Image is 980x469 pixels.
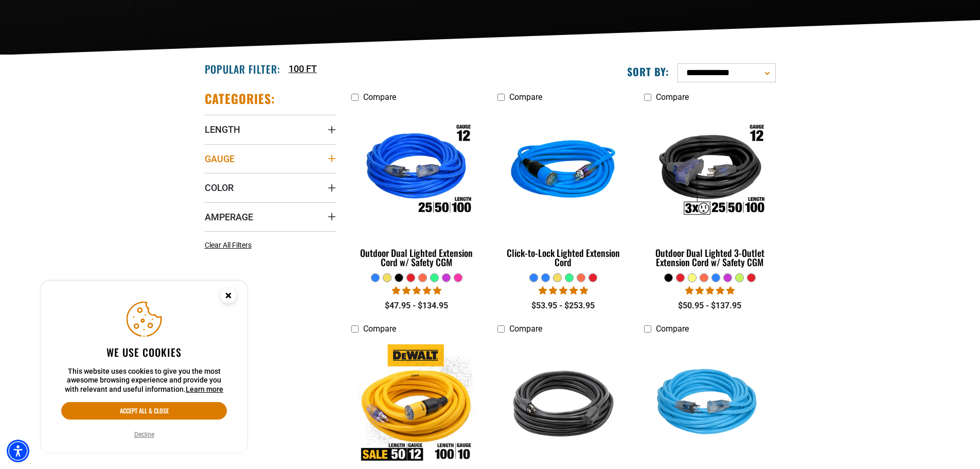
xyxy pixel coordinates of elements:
div: $53.95 - $253.95 [497,300,629,312]
a: blue Click-to-Lock Lighted Extension Cord [497,107,629,273]
a: Outdoor Dual Lighted 3-Outlet Extension Cord w/ Safety CGM Outdoor Dual Lighted 3-Outlet Extensio... [644,107,775,273]
div: Outdoor Dual Lighted Extension Cord w/ Safety CGM [351,248,483,267]
span: Compare [656,92,689,102]
button: Close this option [210,281,247,313]
div: Accessibility Menu [7,440,29,462]
img: Outdoor Dual Lighted Extension Cord w/ Safety CGM [352,112,482,231]
span: Length [205,124,240,135]
img: black [498,344,628,462]
span: Color [205,182,234,194]
span: Gauge [205,153,235,165]
aside: Cookie Consent [41,281,247,453]
span: 4.87 stars [539,286,588,296]
img: Light Blue [645,344,775,462]
span: Compare [656,324,689,334]
button: Decline [131,429,157,440]
div: Click-to-Lock Lighted Extension Cord [497,248,629,267]
div: $50.95 - $137.95 [644,300,775,312]
a: This website uses cookies to give you the most awesome browsing experience and provide you with r... [186,385,223,393]
p: This website uses cookies to give you the most awesome browsing experience and provide you with r... [61,367,227,394]
label: Sort by: [627,65,669,78]
summary: Gauge [205,144,336,173]
span: Compare [363,324,396,334]
a: Outdoor Dual Lighted Extension Cord w/ Safety CGM Outdoor Dual Lighted Extension Cord w/ Safety CGM [351,107,483,273]
h2: Categories: [205,91,276,107]
span: Compare [509,324,542,334]
h2: Popular Filter: [205,62,280,76]
summary: Amperage [205,202,336,231]
div: $47.95 - $134.95 [351,300,483,312]
span: 4.81 stars [392,286,441,296]
h2: We use cookies [61,345,227,359]
span: Compare [363,92,396,102]
img: DEWALT 50-100 foot 12/3 Lighted Click-to-Lock CGM Extension Cord 15A SJTW [352,344,482,462]
span: Compare [509,92,542,102]
span: 4.80 stars [685,286,735,296]
div: Outdoor Dual Lighted 3-Outlet Extension Cord w/ Safety CGM [644,248,775,267]
img: Outdoor Dual Lighted 3-Outlet Extension Cord w/ Safety CGM [645,112,775,231]
img: blue [498,112,628,231]
span: Amperage [205,211,253,223]
span: Clear All Filters [205,241,252,249]
summary: Length [205,115,336,144]
button: Accept all & close [61,402,227,420]
summary: Color [205,173,336,202]
a: Clear All Filters [205,240,256,251]
a: 100 FT [289,62,317,76]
